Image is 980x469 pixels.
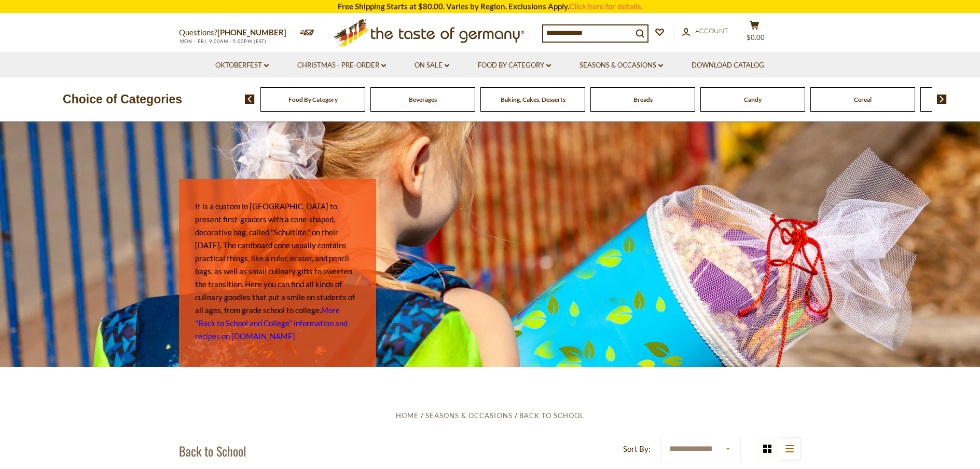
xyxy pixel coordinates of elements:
label: Sort By: [623,443,651,455]
span: $0.00 [747,33,765,42]
a: Cereal [854,96,872,103]
img: previous arrow [245,95,255,104]
a: On Sale [415,60,449,71]
img: next arrow [937,95,947,104]
a: Seasons & Occasions [425,411,512,420]
a: Click here for details. [569,2,643,11]
span: MON - FRI, 9:00AM - 5:00PM (EST) [179,38,267,44]
p: Questions? [179,26,294,39]
h1: Back to School [179,443,246,459]
a: More "Back to School and College" information and recipes on [DOMAIN_NAME] [195,305,348,341]
a: Food By Category [478,60,551,71]
button: $0.00 [739,20,770,46]
a: Baking, Cakes, Desserts [501,96,565,103]
a: Breads [633,96,653,103]
a: Beverages [409,96,437,103]
a: Account [682,25,728,37]
a: Seasons & Occasions [579,60,663,71]
p: It is a custom in [GEOGRAPHIC_DATA] to present first-graders with a cone-shaped, decorative bag, ... [195,200,360,343]
a: Download Catalog [692,60,764,71]
a: Oktoberfest [215,60,269,71]
a: Candy [744,96,762,103]
a: Back to School [519,411,584,420]
span: Account [695,26,728,35]
a: Christmas - PRE-ORDER [297,60,386,71]
a: Food By Category [288,96,338,103]
a: [PHONE_NUMBER] [217,28,286,37]
a: Home [396,411,419,420]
